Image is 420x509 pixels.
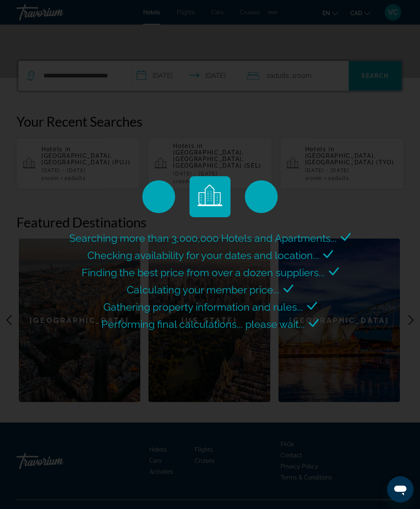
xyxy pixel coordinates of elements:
span: Searching more than 3,000,000 Hotels and Apartments... [69,232,337,244]
span: Finding the best price from over a dozen suppliers... [82,266,325,279]
iframe: Button to launch messaging window [387,476,413,502]
span: Calculating your member price... [127,284,279,296]
span: Performing final calculations... please wait... [101,318,305,330]
span: Gathering property information and rules... [103,301,303,313]
span: Checking availability for your dates and location... [87,249,319,261]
